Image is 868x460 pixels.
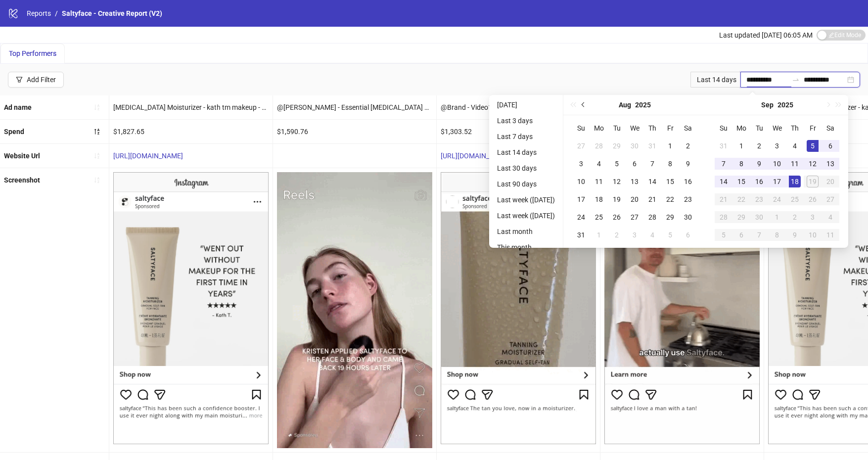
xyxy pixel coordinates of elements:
[493,115,559,127] li: Last 3 days
[807,140,819,152] div: 5
[590,190,608,208] td: 2025-08-18
[16,76,23,83] span: filter
[679,190,697,208] td: 2025-08-23
[109,95,273,119] div: [MEDICAL_DATA] Moisturizer - kath tm makeup - SF4545898
[493,226,559,237] li: Last month
[822,173,839,190] td: 2025-09-20
[646,211,658,223] div: 28
[590,226,608,244] td: 2025-09-01
[55,8,58,19] li: /
[682,140,694,152] div: 2
[572,226,590,244] td: 2025-08-31
[804,137,822,155] td: 2025-09-05
[572,208,590,226] td: 2025-08-24
[789,229,801,241] div: 9
[804,190,822,208] td: 2025-09-26
[575,158,587,170] div: 3
[786,208,804,226] td: 2025-10-02
[604,172,760,444] img: Screenshot 120228026912350395
[611,211,623,223] div: 26
[735,140,747,152] div: 1
[786,155,804,173] td: 2025-09-11
[804,208,822,226] td: 2025-10-03
[732,226,750,244] td: 2025-10-06
[789,211,801,223] div: 2
[789,158,801,170] div: 11
[690,72,740,88] div: Last 14 days
[93,128,100,135] span: sort-descending
[822,226,839,244] td: 2025-10-11
[777,95,793,115] button: Choose a year
[750,208,768,226] td: 2025-09-30
[750,190,768,208] td: 2025-09-23
[807,193,819,205] div: 26
[715,137,732,155] td: 2025-08-31
[608,226,626,244] td: 2025-09-02
[661,155,679,173] td: 2025-08-08
[768,226,786,244] td: 2025-10-08
[824,193,836,205] div: 27
[626,173,643,190] td: 2025-08-13
[750,119,768,137] th: Tu
[629,229,640,241] div: 3
[804,173,822,190] td: 2025-09-19
[822,119,839,137] th: Sa
[493,194,559,206] li: Last week ([DATE])
[493,178,559,190] li: Last 90 days
[768,155,786,173] td: 2025-09-10
[643,155,661,173] td: 2025-08-07
[626,226,643,244] td: 2025-09-03
[786,173,804,190] td: 2025-09-18
[679,173,697,190] td: 2025-08-16
[732,119,750,137] th: Mo
[578,95,589,115] button: Previous month (PageUp)
[768,137,786,155] td: 2025-09-03
[822,155,839,173] td: 2025-09-13
[661,173,679,190] td: 2025-08-15
[804,119,822,137] th: Fr
[611,193,623,205] div: 19
[753,229,765,241] div: 7
[629,158,640,170] div: 6
[572,119,590,137] th: Su
[93,104,100,111] span: sort-ascending
[718,140,730,152] div: 31
[715,173,732,190] td: 2025-09-14
[4,152,40,160] b: Website Url
[715,119,732,137] th: Su
[646,140,658,152] div: 31
[441,152,510,160] a: [URL][DOMAIN_NAME]
[493,99,559,111] li: [DATE]
[575,176,587,187] div: 10
[771,193,783,205] div: 24
[768,173,786,190] td: 2025-09-17
[732,190,750,208] td: 2025-09-22
[718,229,730,241] div: 5
[590,208,608,226] td: 2025-08-25
[732,208,750,226] td: 2025-09-29
[593,176,605,187] div: 11
[93,177,100,184] span: sort-ascending
[753,193,765,205] div: 23
[718,193,730,205] div: 21
[661,190,679,208] td: 2025-08-22
[786,226,804,244] td: 2025-10-09
[608,190,626,208] td: 2025-08-19
[664,229,676,241] div: 5
[629,193,640,205] div: 20
[807,176,819,187] div: 19
[93,152,100,159] span: sort-ascending
[629,211,640,223] div: 27
[493,146,559,158] li: Last 14 days
[789,140,801,152] div: 4
[750,137,768,155] td: 2025-09-02
[646,158,658,170] div: 7
[786,190,804,208] td: 2025-09-25
[664,193,676,205] div: 22
[611,158,623,170] div: 5
[771,140,783,152] div: 3
[608,173,626,190] td: 2025-08-12
[590,119,608,137] th: Mo
[4,128,24,136] b: Spend
[682,158,694,170] div: 9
